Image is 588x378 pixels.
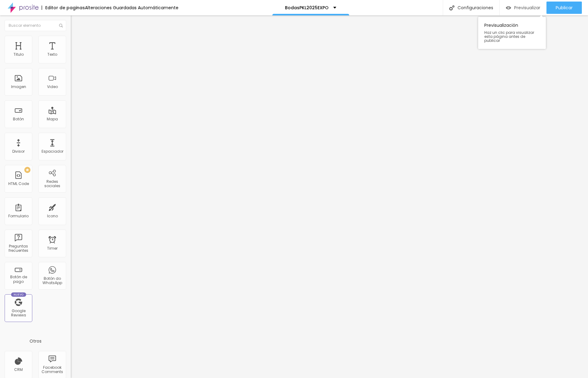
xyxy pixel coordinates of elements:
[506,5,511,10] img: view-1.svg
[40,365,64,374] div: Facebook Comments
[8,214,29,218] div: Formulario
[47,52,57,57] div: Texto
[6,244,30,253] div: Preguntas frecuentes
[14,368,23,372] div: CRM
[478,17,546,49] div: Previsualización
[546,2,582,14] button: Publicar
[484,30,540,43] span: Haz un clic para visualizar esta página antes de publicar
[13,117,24,121] div: Botón
[14,52,24,57] div: Titulo
[11,292,26,297] div: Nuevo
[8,182,29,186] div: HTML Code
[47,117,58,121] div: Mapa
[556,5,573,10] span: Publicar
[285,6,329,10] p: BodasPKL2025EXPO
[5,20,66,31] input: Buscar elemento
[40,179,64,188] div: Redes sociales
[47,85,58,89] div: Video
[40,276,64,285] div: Botón do WhatsApp
[6,309,30,318] div: Google Reviews
[12,149,25,154] div: Divisor
[85,6,178,10] div: Alteraciones Guardadas Automáticamente
[42,149,63,154] div: Espaciador
[449,5,454,10] img: Icone
[42,6,85,10] div: Editor de paginas
[47,214,58,218] div: Icono
[11,85,26,89] div: Imagen
[59,24,63,27] img: Icone
[500,2,546,14] button: Previsualizar
[6,275,30,284] div: Botón de pago
[47,246,58,251] div: Timer
[514,5,540,10] span: Previsualizar
[71,15,588,378] iframe: Editor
